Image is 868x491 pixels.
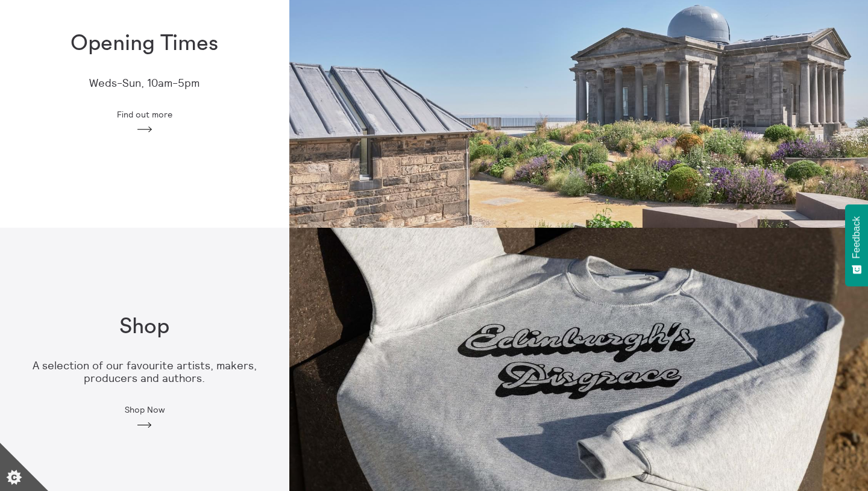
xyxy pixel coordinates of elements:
button: Feedback - Show survey [845,204,868,286]
p: Weds-Sun, 10am-5pm [89,77,200,90]
span: Find out more [117,110,172,119]
p: A selection of our favourite artists, makers, producers and authors. [19,360,270,384]
span: Feedback [851,216,862,258]
span: Shop Now [125,405,165,414]
h1: Shop [119,314,169,339]
h1: Opening Times [71,31,218,56]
